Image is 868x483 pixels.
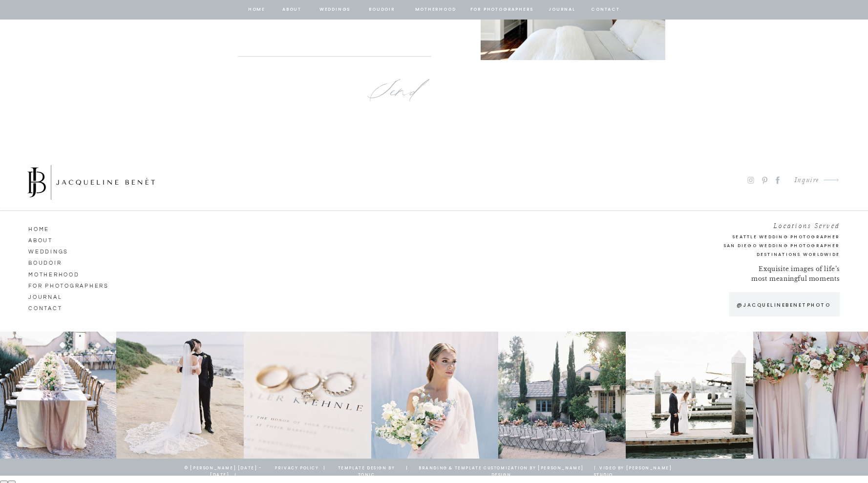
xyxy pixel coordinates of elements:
p: © [PERSON_NAME] [DATE] - [DATE] | [176,465,272,469]
a: ABOUT [28,235,84,244]
h2: Destinations Worldwide [695,251,840,259]
a: for photographers [28,280,115,289]
a: Inquire [786,174,819,187]
a: Send [367,74,430,109]
a: | [321,465,329,474]
a: | Video by [PERSON_NAME] Studio [594,465,676,474]
a: @jacquelinebenetphoto [732,301,835,309]
a: journal [547,5,577,14]
h2: Locations Served [695,220,840,228]
a: for photographers [470,5,534,14]
a: San Diego Wedding Photographer [677,242,840,250]
a: contact [590,5,621,14]
a: journal [28,292,101,300]
a: template design by tonic [331,465,402,474]
a: Seattle Wedding Photographer [695,233,840,241]
a: privacy policy [272,465,322,474]
p: Exquisite images of life’s most meaningful moments [749,264,840,285]
a: home [248,5,266,14]
a: Weddings [28,246,84,255]
a: CONTACT [28,303,84,312]
a: Motherhood [415,5,456,14]
a: Boudoir [28,257,84,266]
a: Motherhood [28,269,84,278]
a: branding & template customization by [PERSON_NAME] design [411,465,592,474]
a: Weddings [318,5,352,14]
a: | [403,465,411,474]
a: about [282,5,302,14]
a: BOUDOIR [368,5,396,14]
a: HOME [28,224,84,232]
